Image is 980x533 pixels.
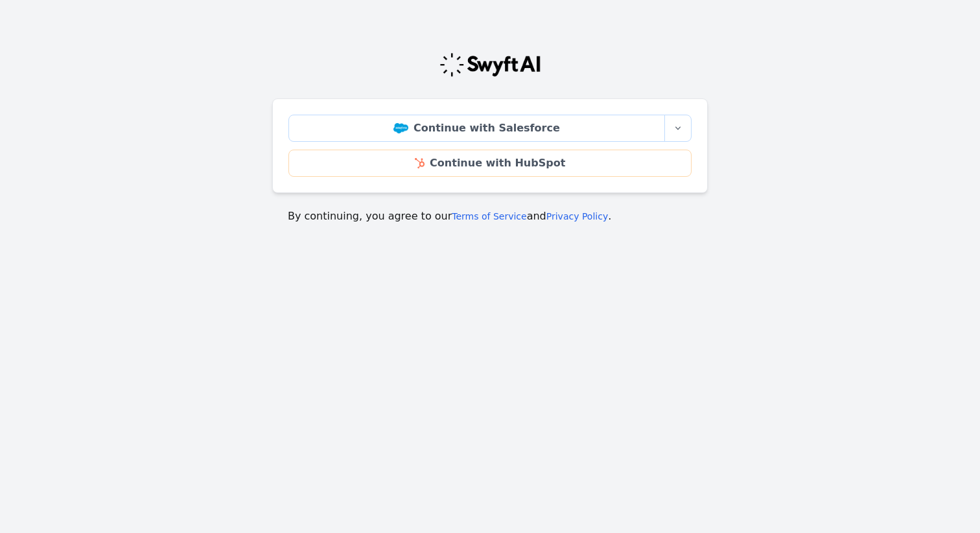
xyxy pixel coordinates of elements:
[288,209,692,224] p: By continuing, you agree to our and .
[452,211,526,221] a: Terms of Service
[393,123,408,133] img: Salesforce
[439,52,541,78] img: Swyft Logo
[288,115,665,142] a: Continue with Salesforce
[288,150,692,177] a: Continue with HubSpot
[415,158,425,168] img: HubSpot
[546,211,608,221] a: Privacy Policy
